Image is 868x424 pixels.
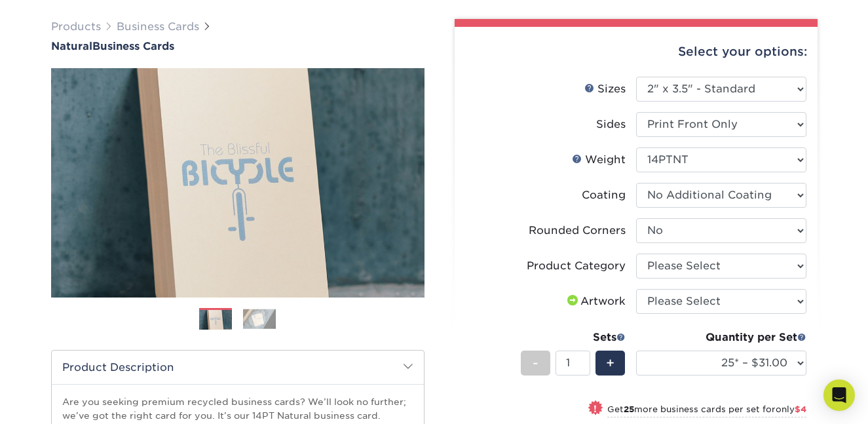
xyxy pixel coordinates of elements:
a: Products [51,20,101,33]
div: Weight [572,152,626,168]
a: Business Cards [117,20,199,33]
div: Artwork [565,294,626,309]
div: Open Intercom Messenger [823,379,855,411]
div: Coating [582,187,626,203]
span: + [606,353,614,373]
span: - [533,353,538,373]
img: Business Cards 02 [243,309,276,329]
div: Quantity per Set [636,330,806,345]
small: Get more business cards per set for [607,404,806,417]
div: Select your options: [465,27,807,77]
strong: 25 [624,404,634,414]
div: Sets [521,330,626,345]
span: $4 [795,404,806,414]
img: Business Cards 01 [199,303,232,336]
div: Sides [596,117,626,132]
div: Product Category [527,258,626,274]
h1: Business Cards [51,40,425,52]
div: Sizes [584,81,626,97]
span: only [776,404,806,414]
span: ! [594,402,597,415]
h2: Product Description [52,351,424,384]
a: NaturalBusiness Cards [51,40,425,52]
span: Natural [51,40,92,52]
div: Rounded Corners [529,223,626,239]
